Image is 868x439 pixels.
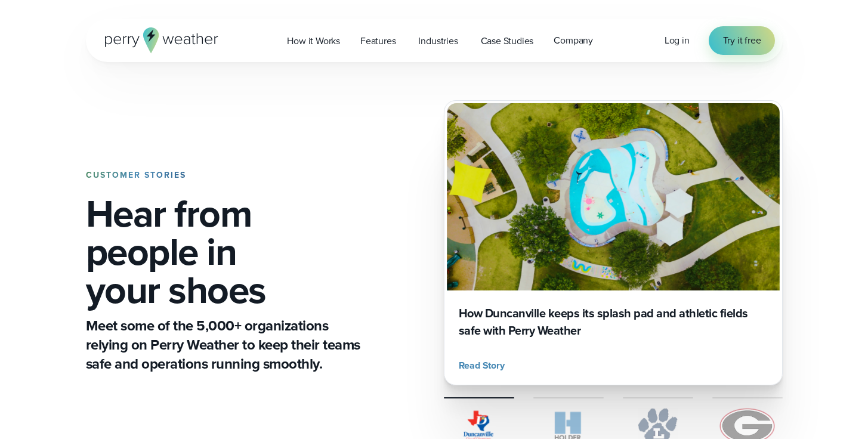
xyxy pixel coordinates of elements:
span: Industries [418,34,458,48]
span: Case Studies [481,34,534,48]
h1: Hear from people in your shoes [86,194,365,309]
a: How it Works [277,29,350,53]
a: Duncanville Splash Pad How Duncanville keeps its splash pad and athletic fields safe with Perry W... [444,100,783,385]
span: How it Works [287,34,340,48]
a: Log in [665,33,690,48]
span: Read Story [459,358,505,373]
span: Log in [665,33,690,47]
span: Features [360,34,396,48]
div: slideshow [444,100,783,385]
a: Case Studies [471,29,544,53]
button: Read Story [459,358,509,373]
strong: CUSTOMER STORIES [86,169,186,181]
span: Try it free [723,33,761,48]
img: Duncanville Splash Pad [447,103,780,290]
span: Company [554,33,593,48]
h3: How Duncanville keeps its splash pad and athletic fields safe with Perry Weather [459,305,768,339]
div: 1 of 4 [444,100,783,385]
p: Meet some of the 5,000+ organizations relying on Perry Weather to keep their teams safe and opera... [86,316,365,373]
a: Try it free [709,26,776,55]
